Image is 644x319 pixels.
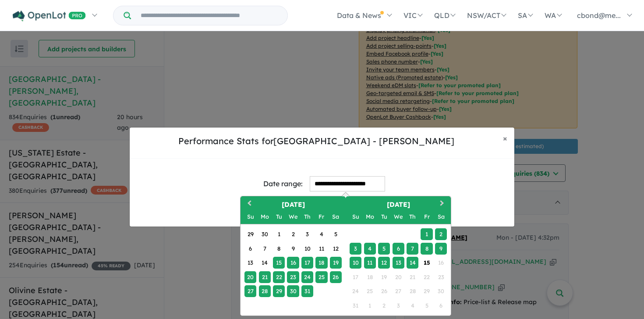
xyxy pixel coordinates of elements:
div: Choose Thursday, July 17th, 2025 [301,257,313,269]
div: Choose Thursday, August 7th, 2025 [407,243,418,255]
div: Choose Wednesday, July 16th, 2025 [287,257,299,269]
h5: Performance Stats for [GEOGRAPHIC_DATA] - [PERSON_NAME] [137,135,496,148]
div: Choose Sunday, June 29th, 2025 [244,228,256,240]
div: Tuesday [273,211,285,223]
div: Not available Wednesday, August 20th, 2025 [393,271,404,283]
div: Choose Saturday, July 5th, 2025 [330,228,342,240]
div: Not available Thursday, August 21st, 2025 [407,271,418,283]
div: Thursday [407,211,418,223]
div: Choose Saturday, August 9th, 2025 [435,243,447,255]
div: Not available Sunday, August 17th, 2025 [350,271,361,283]
div: Not available Saturday, August 16th, 2025 [435,257,447,269]
h2: [DATE] [241,200,346,210]
div: Not available Friday, August 29th, 2025 [421,285,432,297]
div: Choose Friday, August 1st, 2025 [421,228,432,240]
div: Monday [259,211,271,223]
div: Choose Wednesday, July 30th, 2025 [287,285,299,297]
div: Choose Saturday, July 19th, 2025 [330,257,342,269]
div: Choose Tuesday, July 15th, 2025 [273,257,285,269]
div: Choose Monday, July 7th, 2025 [259,243,271,255]
div: Choose Saturday, July 12th, 2025 [330,243,342,255]
div: Choose Friday, July 18th, 2025 [315,257,327,269]
div: Wednesday [393,211,404,223]
div: Not available Saturday, August 23rd, 2025 [435,271,447,283]
div: Choose Date [240,196,451,316]
div: Choose Sunday, July 13th, 2025 [244,257,256,269]
div: Choose Friday, July 25th, 2025 [315,271,327,283]
span: × [503,133,507,143]
div: Not available Saturday, September 6th, 2025 [435,300,447,312]
div: Sunday [350,211,361,223]
button: Next Month [436,197,450,211]
div: Choose Tuesday, July 1st, 2025 [273,228,285,240]
div: Choose Wednesday, August 6th, 2025 [393,243,404,255]
div: Friday [315,211,327,223]
div: Not available Friday, September 5th, 2025 [421,300,432,312]
button: Previous Month [241,197,255,211]
div: Choose Friday, August 8th, 2025 [421,243,432,255]
div: Not available Sunday, August 31st, 2025 [350,300,361,312]
div: Date range: [263,178,303,190]
div: Choose Wednesday, July 2nd, 2025 [287,228,299,240]
input: Try estate name, suburb, builder or developer [133,6,286,25]
div: Choose Monday, July 21st, 2025 [259,271,271,283]
div: Choose Tuesday, July 29th, 2025 [273,285,285,297]
div: Choose Monday, August 4th, 2025 [364,243,376,255]
div: Choose Wednesday, July 23rd, 2025 [287,271,299,283]
div: Choose Friday, July 11th, 2025 [315,243,327,255]
div: Thursday [301,211,313,223]
div: Not available Thursday, September 4th, 2025 [407,300,418,312]
div: Not available Saturday, August 30th, 2025 [435,285,447,297]
div: Choose Sunday, July 20th, 2025 [244,271,256,283]
div: Choose Sunday, July 6th, 2025 [244,243,256,255]
div: Choose Tuesday, August 5th, 2025 [378,243,390,255]
div: Not available Tuesday, September 2nd, 2025 [378,300,390,312]
div: Choose Thursday, July 31st, 2025 [301,285,313,297]
div: Not available Wednesday, August 27th, 2025 [393,285,404,297]
div: Not available Thursday, August 28th, 2025 [407,285,418,297]
div: Friday [421,211,432,223]
div: Choose Monday, July 28th, 2025 [259,285,271,297]
h2: [DATE] [346,200,451,210]
div: Sunday [244,211,256,223]
div: Month August, 2025 [348,227,448,313]
div: Choose Thursday, July 3rd, 2025 [301,228,313,240]
div: Choose Friday, August 15th, 2025 [421,257,432,269]
div: Choose Wednesday, July 9th, 2025 [287,243,299,255]
div: Choose Wednesday, August 13th, 2025 [393,257,404,269]
div: Not available Tuesday, August 26th, 2025 [378,285,390,297]
div: Not available Monday, August 25th, 2025 [364,285,376,297]
div: Choose Thursday, July 10th, 2025 [301,243,313,255]
div: Not available Friday, August 22nd, 2025 [421,271,432,283]
div: Choose Thursday, August 14th, 2025 [407,257,418,269]
div: Choose Tuesday, July 22nd, 2025 [273,271,285,283]
div: Choose Sunday, July 27th, 2025 [244,285,256,297]
div: Choose Sunday, August 3rd, 2025 [350,243,361,255]
div: Choose Saturday, August 2nd, 2025 [435,228,447,240]
div: Not available Wednesday, September 3rd, 2025 [393,300,404,312]
div: Month July, 2025 [243,227,343,298]
img: Openlot PRO Logo White [13,11,86,21]
div: Choose Monday, July 14th, 2025 [259,257,271,269]
div: Choose Monday, August 11th, 2025 [364,257,376,269]
div: Not available Tuesday, August 19th, 2025 [378,271,390,283]
div: Wednesday [287,211,299,223]
div: Choose Tuesday, August 12th, 2025 [378,257,390,269]
div: Saturday [330,211,342,223]
div: Choose Monday, June 30th, 2025 [259,228,271,240]
div: Choose Sunday, August 10th, 2025 [350,257,361,269]
div: Saturday [435,211,447,223]
div: Tuesday [378,211,390,223]
div: Choose Tuesday, July 8th, 2025 [273,243,285,255]
div: Not available Sunday, August 24th, 2025 [350,285,361,297]
div: Choose Friday, July 4th, 2025 [315,228,327,240]
div: Monday [364,211,376,223]
div: Not available Monday, September 1st, 2025 [364,300,376,312]
span: cbond@me... [577,11,621,20]
div: Choose Thursday, July 24th, 2025 [301,271,313,283]
div: Choose Saturday, July 26th, 2025 [330,271,342,283]
div: Not available Monday, August 18th, 2025 [364,271,376,283]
